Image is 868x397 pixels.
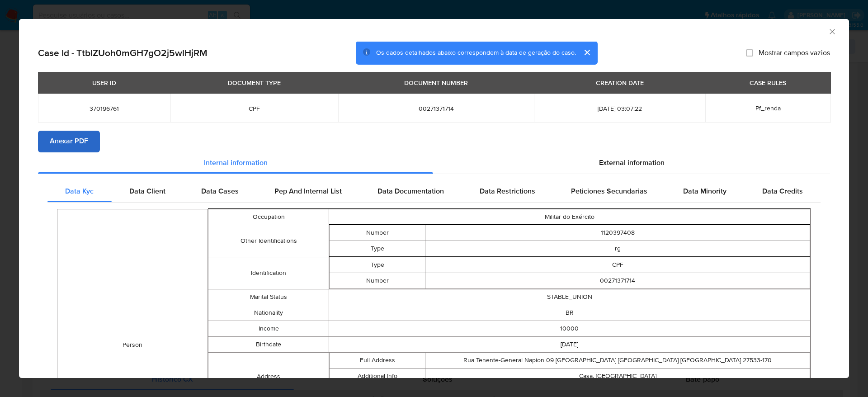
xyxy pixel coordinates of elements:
[222,75,286,90] div: DOCUMENT TYPE
[329,273,425,289] td: Number
[329,353,425,369] td: Full Address
[201,186,239,197] span: Data Cases
[87,75,122,90] div: USER ID
[38,152,830,174] div: Detailed info
[480,186,535,197] span: Data Restrictions
[746,49,753,57] input: Mostrar campos vazios
[38,131,100,152] button: Anexar PDF
[425,225,810,241] td: 1120397408
[576,42,598,63] button: cerrar
[329,321,810,337] td: 10000
[329,257,425,273] td: Type
[208,289,329,305] td: Marital Status
[204,158,268,168] span: Internal information
[759,48,830,57] span: Mostrar campos vazios
[329,241,425,257] td: Type
[129,186,165,197] span: Data Client
[329,369,425,384] td: Additional Info
[762,186,803,197] span: Data Credits
[425,369,810,384] td: Casa, [GEOGRAPHIC_DATA]
[329,209,810,225] td: Militar do Exército
[744,75,792,90] div: CASE RULES
[377,186,444,197] span: Data Documentation
[49,104,160,113] span: 370196761
[181,104,327,113] span: CPF
[425,353,810,369] td: Rua Tenente-General Napion 09 [GEOGRAPHIC_DATA] [GEOGRAPHIC_DATA] [GEOGRAPHIC_DATA] 27533-170
[329,305,810,321] td: BR
[208,305,329,321] td: Nationality
[329,337,810,353] td: [DATE]
[208,225,329,257] td: Other Identifications
[571,186,647,197] span: Peticiones Secundarias
[349,104,523,113] span: 00271371714
[683,186,726,197] span: Data Minority
[425,257,810,273] td: CPF
[828,27,836,35] button: Fechar a janela
[399,75,473,90] div: DOCUMENT NUMBER
[65,186,94,197] span: Data Kyc
[329,289,810,305] td: STABLE_UNION
[19,19,849,378] div: closure-recommendation-modal
[50,132,88,151] span: Anexar PDF
[425,273,810,289] td: 00271371714
[47,181,821,203] div: Detailed internal info
[376,48,576,57] span: Os dados detalhados abaixo correspondem à data de geração do caso.
[38,47,208,59] h2: Case Id - TtblZUoh0mGH7gO2j5wlHjRM
[208,257,329,289] td: Identification
[590,75,649,90] div: CREATION DATE
[208,337,329,353] td: Birthdate
[545,104,694,113] span: [DATE] 03:07:22
[755,104,781,113] span: Pf_renda
[329,225,425,241] td: Number
[274,186,342,197] span: Pep And Internal List
[208,209,329,225] td: Occupation
[425,241,810,257] td: rg
[208,321,329,337] td: Income
[599,158,665,168] span: External information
